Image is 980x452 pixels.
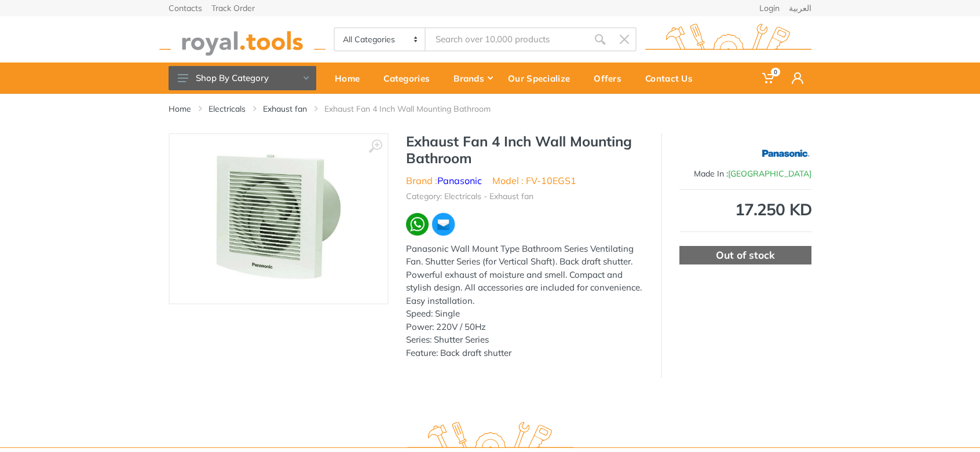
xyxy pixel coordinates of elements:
[169,4,202,12] a: Contacts
[324,103,508,115] li: Exhaust Fan 4 Inch Wall Mounting Bathroom
[586,63,637,94] a: Offers
[586,66,637,90] div: Offers
[754,63,784,94] a: 0
[637,63,708,94] a: Contact Us
[637,66,708,90] div: Contact Us
[645,24,811,56] img: royal.tools Logo
[406,133,643,167] h1: Exhaust Fan 4 Inch Wall Mounting Bathroom
[209,103,246,115] a: Electricals
[406,190,533,203] li: Category: Electricals - Exhaust fan
[159,24,326,56] img: royal.tools Logo
[406,242,643,360] div: Panasonic Wall Mount Type Bathroom Series Ventilating Fan. Shutter Series (for Vertical Shaft). B...
[500,66,586,90] div: Our Specialize
[426,27,588,52] input: Site search
[375,66,445,90] div: Categories
[335,28,426,50] select: Category
[771,68,780,76] span: 0
[375,63,445,94] a: Categories
[679,246,811,264] div: Out of stock
[406,174,482,188] li: Brand :
[263,103,307,115] a: Exhaust fan
[211,4,255,12] a: Track Order
[327,63,375,94] a: Home
[406,213,429,236] img: wa.webp
[445,66,500,90] div: Brands
[679,201,811,218] div: 17.250 KD
[492,174,576,188] li: Model : FV-10EGS1
[758,139,812,168] img: Panasonic
[210,146,348,292] img: Royal Tools - Exhaust Fan 4 Inch Wall Mounting Bathroom
[679,168,811,180] div: Made In :
[437,175,482,186] a: Panasonic
[431,212,456,237] img: ma.webp
[169,103,191,115] a: Home
[728,168,811,179] span: [GEOGRAPHIC_DATA]
[500,63,586,94] a: Our Specialize
[169,66,316,90] button: Shop By Category
[327,66,375,90] div: Home
[169,103,811,115] nav: breadcrumb
[789,4,811,12] a: العربية
[759,4,780,12] a: Login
